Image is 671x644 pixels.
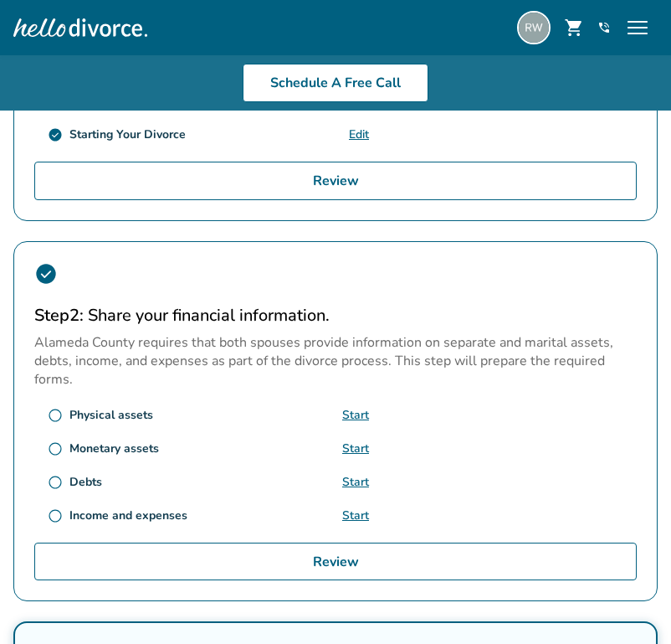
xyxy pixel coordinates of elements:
div: Income and expenses [69,507,187,523]
span: radio_button_unchecked [48,408,63,423]
a: Review [34,543,637,581]
span: check_circle [34,262,58,286]
a: Start [342,440,369,456]
a: Start [342,507,369,523]
strong: Step 2 : [34,304,84,327]
a: Edit [349,126,369,142]
span: radio_button_unchecked [48,475,63,490]
p: Alameda County requires that both spouses provide information on separate and marital assets, deb... [34,333,637,389]
a: Schedule A Free Call [243,64,428,102]
span: shopping_cart [564,18,584,38]
a: phone_in_talk [597,21,611,34]
a: Start [342,474,369,490]
span: menu [624,14,651,41]
span: radio_button_unchecked [48,441,63,456]
img: ravenrenee227@gmail.com [517,11,551,44]
iframe: Chat Widget [587,564,671,644]
a: Review [34,162,637,200]
div: Debts [69,474,102,490]
a: Start [342,407,369,423]
div: Monetary assets [69,440,159,456]
span: check_circle [48,127,63,142]
h2: Share your financial information. [34,304,637,327]
div: Physical assets [69,407,153,423]
span: radio_button_unchecked [48,508,63,523]
div: Starting Your Divorce [69,126,186,142]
